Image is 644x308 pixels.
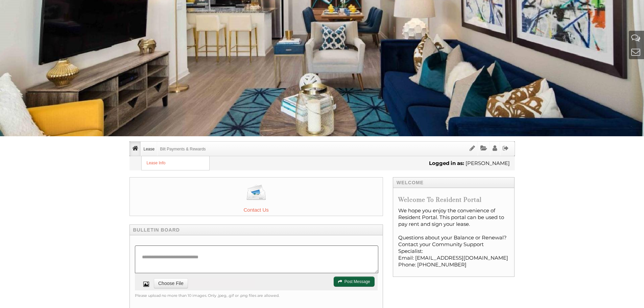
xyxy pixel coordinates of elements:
a: Lease Info [142,156,209,170]
a: Bilt Payments & Rewards [158,142,208,156]
a: Profile [490,142,500,156]
h4: Welcome [393,177,515,188]
span: [PERSON_NAME] [466,160,510,166]
a: Home [130,142,141,156]
i: Profile [493,145,497,151]
i: Documents [480,145,487,151]
a: Documents [478,142,490,156]
textarea: Write a message to your neighbors [135,245,378,273]
div: We hope you enjoy the convenience of Resident Portal. This portal can be used to pay rent and sig... [398,207,509,271]
a: Sign Out [500,142,511,156]
a: Lease [141,142,157,156]
a: Contact [631,46,640,57]
b: Logged in as: [429,160,464,166]
p: Questions about your Balance or Renewal? Contact your Community Support Specialist: Email: [EMAIL... [398,234,509,268]
a: Help And Support [631,32,640,43]
i: Sign Documents [470,145,475,151]
h4: Welcome to Resident Portal [398,196,509,204]
a: Contact Us [129,177,383,216]
span: Contact Us [130,206,383,214]
iframe: Upload Attachment [154,278,255,288]
a: Sign Documents [467,142,477,156]
i: Home [132,145,138,151]
h4: Bulletin Board [129,224,383,235]
div: Please upload no more than 10 images. Only .jpeg, .gif or .png files are allowed. [135,292,378,299]
i: Sign Out [503,145,509,151]
button: Post Message [334,277,375,287]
